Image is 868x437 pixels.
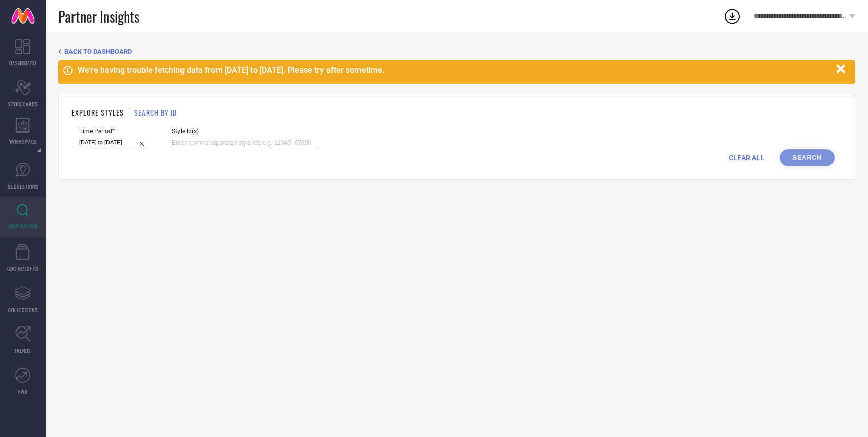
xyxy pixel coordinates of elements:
span: SUGGESTIONS [8,183,39,190]
div: Open download list [723,7,741,25]
span: COLLECTIONS [8,306,38,314]
span: SCORECARDS [8,100,38,108]
h1: EXPLORE STYLES [71,107,124,118]
span: DASHBOARD [9,59,37,67]
span: INSPIRATION [9,222,37,230]
div: Back TO Dashboard [58,48,855,55]
span: Partner Insights [58,6,139,27]
span: BACK TO DASHBOARD [64,48,132,55]
h1: SEARCH BY ID [134,107,177,118]
div: We're having trouble fetching data from [DATE] to [DATE]. Please try after sometime. [78,65,831,75]
span: Time Period* [79,128,149,135]
input: Select time period [79,137,149,148]
span: FWD [18,388,28,395]
span: CLEAR ALL [729,154,765,162]
span: Style Id(s) [172,128,319,135]
span: WORKSPACE [9,138,37,145]
input: Enter comma separated style ids e.g. 12345, 67890 [172,137,319,149]
span: TRENDS [14,347,31,354]
span: CDC INSIGHTS [7,265,39,272]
